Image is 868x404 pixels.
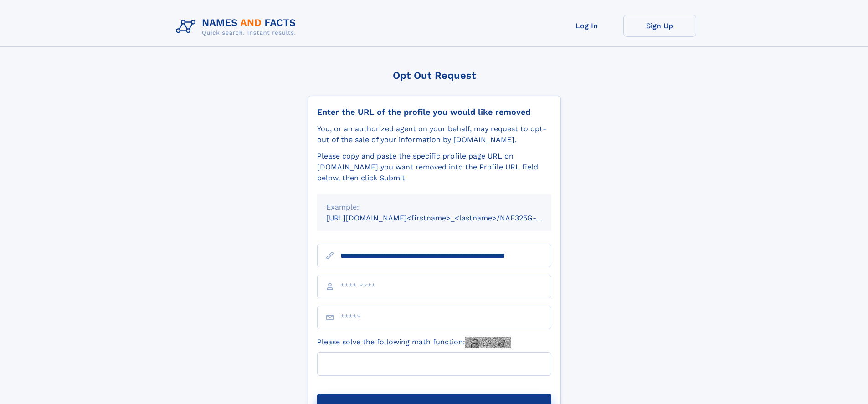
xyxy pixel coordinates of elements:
[172,15,303,39] img: Logo Names and Facts
[317,123,551,145] div: You, or an authorized agent on your behalf, may request to opt-out of the sale of your informatio...
[317,107,551,117] div: Enter the URL of the profile you would like removed
[317,337,511,348] label: Please solve the following math function:
[308,70,561,81] div: Opt Out Request
[326,202,542,213] div: Example:
[623,15,696,37] a: Sign Up
[317,151,551,184] div: Please copy and paste the specific profile page URL on [DOMAIN_NAME] you want removed into the Pr...
[326,214,569,222] small: [URL][DOMAIN_NAME]<firstname>_<lastname>/NAF325G-xxxxxxxx
[550,15,623,37] a: Log In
